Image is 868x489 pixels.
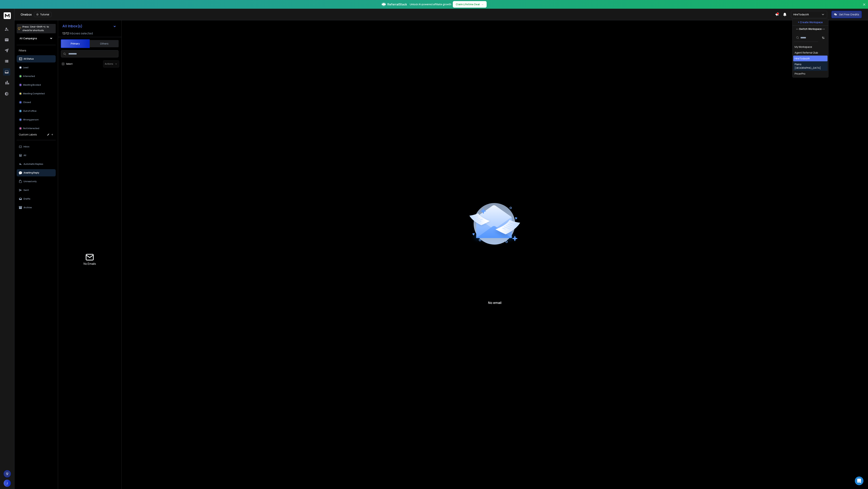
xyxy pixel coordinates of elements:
[17,90,56,97] button: Meeting Completed
[17,81,56,89] button: Meeting Booked
[24,154,26,157] p: All
[795,45,812,49] div: My Workspace
[855,477,863,485] div: Open Intercom Messenger
[17,204,56,211] button: Archive
[84,262,96,266] p: No Emails
[488,300,501,305] p: No email
[24,163,43,166] p: Automatic Replies
[795,57,810,60] div: HireTodayVA
[19,133,37,136] h3: Custom Labels
[795,72,805,76] div: PricerPro
[24,145,29,148] p: Inbox
[17,35,56,42] button: All Campaigns
[23,75,35,78] p: Interested
[17,178,56,185] button: Unread only
[796,27,825,31] p: --- Switch Workspace ---
[831,11,862,18] button: Get Free Credits
[21,12,775,17] div: Onebox
[24,57,34,60] p: All Status
[23,83,41,86] p: Meeting Booked
[66,62,73,65] label: Select
[34,12,52,17] button: Tutorial
[59,22,119,30] button: All Inbox(s)
[793,13,810,16] p: HireTodayVA
[481,3,484,6] span: →
[61,39,90,48] button: Primary
[24,189,29,192] p: Sent
[23,118,39,121] p: Wrong person
[453,1,487,8] button: Claim Lifetime Deal→
[24,180,37,183] p: Unread only
[23,110,37,112] p: Out of office
[798,20,823,24] p: + Create Workspace
[17,143,56,150] button: Inbox
[17,64,56,71] button: Lead
[17,187,56,194] button: Sent
[17,99,56,106] button: Closed
[17,125,56,132] button: Not Interested
[70,31,93,35] h3: Inboxes selected
[23,92,45,95] p: Meeting Completed
[839,13,859,16] p: Get Free Credits
[20,37,37,40] h1: All Campaigns
[17,195,56,202] button: Drafts
[862,2,867,11] button: Close banner
[23,127,39,130] p: Not Interested
[387,2,407,7] span: ReferralStack
[24,171,39,174] p: Awaiting Reply
[23,66,28,69] p: Lead
[62,31,69,35] span: 12 / 12
[17,160,56,168] button: Automatic Replies
[24,206,32,209] p: Archive
[795,51,818,55] div: Agent Referral Club
[17,152,56,159] button: All
[4,480,11,487] button: J
[17,55,56,62] button: All Status
[23,101,31,104] p: Closed
[820,34,827,41] button: Sort by Sort A-Z
[17,169,56,176] button: Awaiting Reply
[29,25,46,29] span: Cmd + Shift + k
[792,19,828,26] button: + Create Workspace
[62,24,82,28] h1: All Inbox(s)
[410,3,451,6] p: Unlock AI-powered affiliate growth
[795,62,826,70] div: Plains [GEOGRAPHIC_DATA]
[17,48,56,53] h3: Filters
[17,116,56,123] button: Wrong person
[17,107,56,115] button: Out of office
[90,40,119,48] button: Others
[17,73,56,80] button: Interested
[24,197,30,200] p: Drafts
[22,25,49,32] p: Press to check for shortcuts.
